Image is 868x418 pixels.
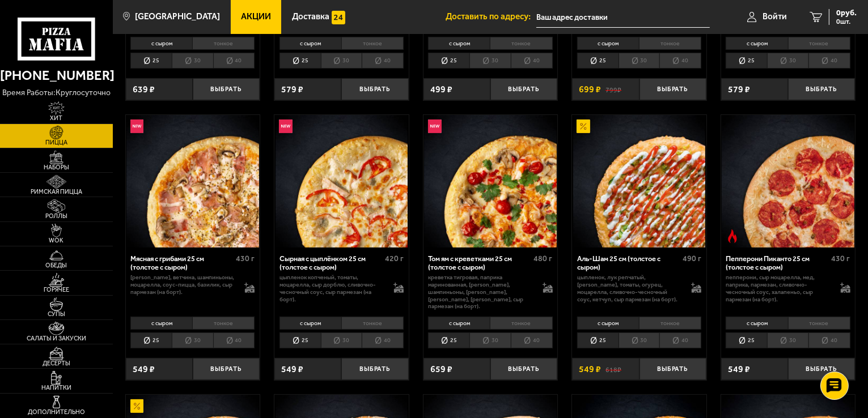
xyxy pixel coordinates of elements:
[469,332,511,348] li: 30
[424,115,557,248] img: Том ям с креветками 25 см (толстое с сыром)
[280,332,321,348] li: 25
[430,85,452,94] span: 499 ₽
[280,274,384,303] p: цыпленок копченый, томаты, моцарелла, сыр дорблю, сливочно-чесночный соус, сыр пармезан (на борт).
[683,254,701,263] span: 490 г
[130,317,192,330] li: с сыром
[362,332,404,348] li: 40
[130,53,172,69] li: 25
[619,332,660,348] li: 30
[430,365,452,374] span: 659 ₽
[281,365,303,374] span: 549 ₽
[577,332,619,348] li: 25
[130,399,144,413] img: Акционный
[606,365,621,374] s: 618 ₽
[133,85,155,94] span: 639 ₽
[577,317,639,330] li: с сыром
[534,254,553,263] span: 480 г
[292,12,329,21] span: Доставка
[341,37,404,50] li: тонкое
[577,53,619,69] li: 25
[808,332,850,348] li: 40
[130,332,172,348] li: 25
[767,332,808,348] li: 30
[511,53,553,69] li: 40
[428,53,469,69] li: 25
[763,12,787,21] span: Войти
[490,358,557,380] button: Выбрать
[193,78,260,100] button: Выбрать
[490,78,557,100] button: Выбрать
[728,365,750,374] span: 549 ₽
[579,85,601,94] span: 699 ₽
[192,317,255,330] li: тонкое
[722,115,854,248] img: Пепперони Пиканто 25 см (толстое с сыром)
[788,317,850,330] li: тонкое
[130,120,144,133] img: Новинка
[767,53,808,69] li: 30
[490,317,552,330] li: тонкое
[788,78,855,100] button: Выбрать
[639,317,701,330] li: тонкое
[726,254,828,272] div: Пепперони Пиканто 25 см (толстое с сыром)
[577,274,682,303] p: цыпленок, лук репчатый, [PERSON_NAME], томаты, огурец, моцарелла, сливочно-чесночный соус, кетчуп...
[726,317,787,330] li: с сыром
[341,358,408,380] button: Выбрать
[490,37,552,50] li: тонкое
[639,37,701,50] li: тонкое
[726,274,831,303] p: пепперони, сыр Моцарелла, мед, паприка, пармезан, сливочно-чесночный соус, халапеньо, сыр пармеза...
[241,12,271,21] span: Акции
[280,37,341,50] li: с сыром
[619,53,660,69] li: 30
[213,332,255,348] li: 40
[126,115,260,248] a: НовинкаМясная с грибами 25 см (толстое с сыром)
[728,85,750,94] span: 579 ₽
[274,115,409,248] a: НовинкаСырная с цыплёнком 25 см (толстое с сыром)
[362,53,404,69] li: 40
[721,115,856,248] a: Острое блюдоПепперони Пиканто 25 см (толстое с сыром)
[321,53,362,69] li: 30
[130,254,233,272] div: Мясная с грибами 25 см (толстое с сыром)
[192,37,255,50] li: тонкое
[172,53,213,69] li: 30
[606,85,621,94] s: 799 ₽
[788,37,850,50] li: тонкое
[832,254,850,263] span: 430 г
[572,115,706,248] a: АкционныйАль-Шам 25 см (толстое с сыром)
[808,53,850,69] li: 40
[276,115,408,248] img: Сырная с цыплёнком 25 см (толстое с сыром)
[321,332,362,348] li: 30
[279,120,293,133] img: Новинка
[130,274,235,296] p: [PERSON_NAME], ветчина, шампиньоны, моцарелла, соус-пицца, базилик, сыр пармезан (на борт).
[281,85,303,94] span: 579 ₽
[469,53,511,69] li: 30
[788,358,855,380] button: Выбрать
[573,115,706,248] img: Аль-Шам 25 см (толстое с сыром)
[280,317,341,330] li: с сыром
[133,365,155,374] span: 549 ₽
[428,254,531,272] div: Том ям с креветками 25 см (толстое с сыром)
[659,332,701,348] li: 40
[640,78,706,100] button: Выбрать
[836,18,857,25] span: 0 шт.
[659,53,701,69] li: 40
[726,37,787,50] li: с сыром
[341,317,404,330] li: тонкое
[446,12,536,21] span: Доставить по адресу:
[428,317,490,330] li: с сыром
[428,274,533,310] p: креветка тигровая, паприка маринованная, [PERSON_NAME], шампиньоны, [PERSON_NAME], [PERSON_NAME],...
[726,53,767,69] li: 25
[511,332,553,348] li: 40
[428,37,490,50] li: с сыром
[341,78,408,100] button: Выбрать
[213,53,255,69] li: 40
[126,115,259,248] img: Мясная с грибами 25 см (толстое с сыром)
[577,120,590,133] img: Акционный
[836,9,857,17] span: 0 руб.
[135,12,220,21] span: [GEOGRAPHIC_DATA]
[640,358,706,380] button: Выбрать
[577,254,680,272] div: Аль-Шам 25 см (толстое с сыром)
[130,37,192,50] li: с сыром
[424,115,558,248] a: НовинкаТом ям с креветками 25 см (толстое с сыром)
[332,11,345,24] img: 15daf4d41897b9f0e9f617042186c801.svg
[385,254,404,263] span: 420 г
